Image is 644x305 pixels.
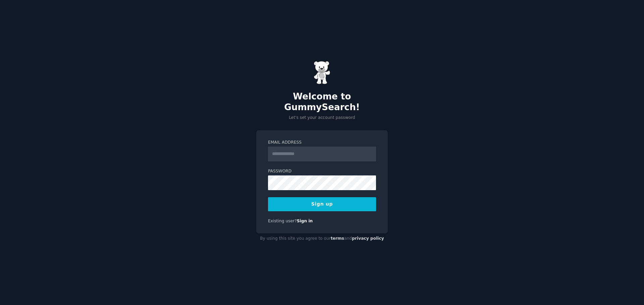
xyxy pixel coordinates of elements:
[314,61,330,84] img: Gummy Bear
[268,197,376,211] button: Sign up
[268,219,297,223] span: Existing user?
[256,233,388,244] div: By using this site you agree to our and
[331,236,344,241] a: terms
[256,115,388,121] p: Let's set your account password
[352,236,384,241] a: privacy policy
[268,140,376,146] label: Email Address
[256,91,388,112] h2: Welcome to GummySearch!
[268,168,376,174] label: Password
[297,219,313,223] a: Sign in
